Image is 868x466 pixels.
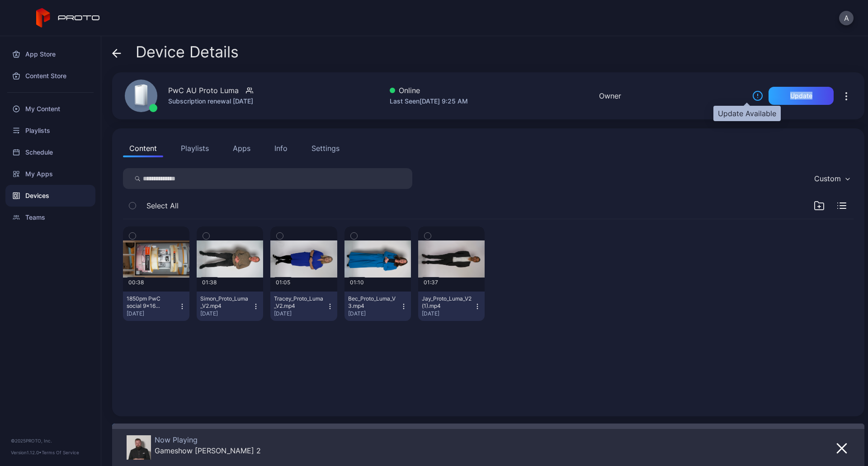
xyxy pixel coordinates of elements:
[790,92,812,99] div: Update
[127,295,176,310] div: 1850pm PwC social 9x16 V3.mp4
[305,139,346,157] button: Settings
[11,437,90,444] div: © 2025 PROTO, Inc.
[155,446,261,455] div: Gameshow Scott 2
[226,139,257,157] button: Apps
[599,90,621,101] div: Owner
[5,141,95,163] a: Schedule
[155,435,261,444] div: Now Playing
[270,292,337,321] button: Tracey_Proto_Luma_V2.mp4[DATE]
[136,43,239,61] span: Device Details
[200,310,252,317] div: [DATE]
[769,87,834,105] button: Update
[390,96,468,107] div: Last Seen [DATE] 9:25 AM
[348,295,398,310] div: Bec_Proto_Luma_V3.mp4
[127,310,179,317] div: [DATE]
[418,292,485,321] button: Jay_Proto_Luma_V2(1).mp4[DATE]
[814,174,841,183] div: Custom
[11,450,42,455] span: Version 1.12.0 •
[123,292,189,321] button: 1850pm PwC social 9x16 V3.mp4[DATE]
[42,450,79,455] a: Terms Of Service
[422,310,474,317] div: [DATE]
[422,295,472,310] div: Jay_Proto_Luma_V2(1).mp4
[123,139,163,157] button: Content
[168,85,239,96] div: PwC AU Proto Luma
[348,310,400,317] div: [DATE]
[274,143,288,154] div: Info
[713,106,781,121] div: Update Available
[390,85,468,96] div: Online
[168,96,253,107] div: Subscription renewal [DATE]
[5,207,95,228] a: Teams
[5,43,95,65] a: App Store
[5,98,95,120] a: My Content
[5,185,95,207] a: Devices
[146,200,179,211] span: Select All
[344,292,411,321] button: Bec_Proto_Luma_V3.mp4[DATE]
[268,139,294,157] button: Info
[5,65,95,87] a: Content Store
[175,139,215,157] button: Playlists
[5,120,95,141] a: Playlists
[5,163,95,185] a: My Apps
[197,292,263,321] button: Simon_Proto_Luma_V2.mp4[DATE]
[200,295,250,310] div: Simon_Proto_Luma_V2.mp4
[839,11,854,25] button: A
[810,168,854,189] button: Custom
[311,143,340,154] div: Settings
[274,295,324,310] div: Tracey_Proto_Luma_V2.mp4
[274,310,326,317] div: [DATE]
